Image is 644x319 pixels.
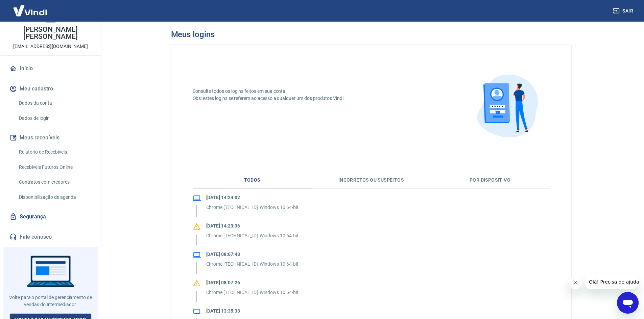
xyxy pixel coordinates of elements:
a: Dados de login [16,111,93,125]
p: [EMAIL_ADDRESS][DOMAIN_NAME] [13,43,88,50]
p: [PERSON_NAME] [PERSON_NAME] [5,26,96,40]
a: Fale conosco [8,230,93,244]
a: Relatório de Recebíveis [16,145,93,159]
a: Segurança [8,209,93,224]
span: Olá! Precisa de ajuda? [4,5,57,10]
button: Incorretos ou suspeitos [312,172,431,188]
p: [DATE] 08:07:26 [206,279,299,286]
a: Início [8,61,93,76]
p: Chrome [TECHNICAL_ID], Windows 10 64-bit [206,204,299,211]
button: Todos [193,172,312,188]
a: Disponibilização de agenda [16,190,93,204]
p: Chrome [TECHNICAL_ID], Windows 10 64-bit [206,289,299,296]
button: Meu cadastro [8,81,93,96]
a: Contratos com credores [16,175,93,189]
button: Meus recebíveis [8,130,93,145]
p: Chrome [TECHNICAL_ID], Windows 10 64-bit [206,232,299,239]
p: Chrome [TECHNICAL_ID], Windows 10 64-bit [206,261,299,268]
p: [DATE] 08:07:48 [206,251,299,258]
p: [DATE] 14:23:36 [206,222,299,230]
img: logins.cdfbea16a7fea1d4e4a2.png [465,66,550,151]
button: Por dispositivo [431,172,550,188]
p: [DATE] 14:24:02 [206,194,299,201]
iframe: Botão para abrir a janela de mensagens [617,292,639,314]
a: Recebíveis Futuros Online [16,160,93,174]
iframe: Fechar mensagem [569,276,582,289]
img: Vindi [8,0,52,21]
h3: Meus logins [171,30,215,39]
p: Consulte todos os logins feitos em sua conta. Obs: estes logins se referem ao acesso a qualquer u... [193,88,345,102]
a: Dados da conta [16,96,93,110]
button: Sair [612,5,636,17]
iframe: Mensagem da empresa [585,274,639,289]
p: [DATE] 13:35:33 [206,308,299,315]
